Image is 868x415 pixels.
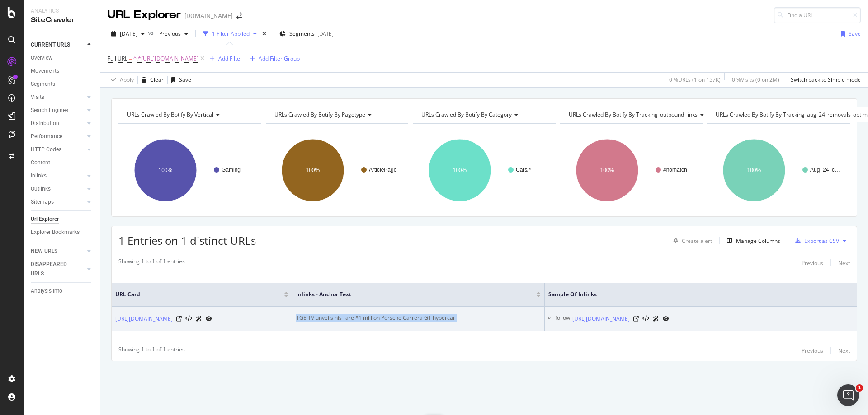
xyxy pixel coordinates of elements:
text: Cars/* [516,167,531,173]
a: Segments [31,79,94,89]
button: [DATE] [108,27,148,41]
a: AI Url Details [196,314,202,323]
button: Apply [108,73,134,87]
button: Add Filter Group [246,53,300,64]
button: Switch back to Simple mode [787,73,861,87]
div: 0 % Visits ( 0 on 2M ) [732,76,779,84]
a: URL Inspection [663,314,669,323]
span: 1 Entries on 1 distinct URLs [118,233,256,248]
div: Showing 1 to 1 of 1 entries [118,345,185,356]
div: Clear [150,76,164,84]
span: Sample of Inlinks [548,290,840,298]
h4: URLs Crawled By Botify By tracking_outbound_links [567,107,711,122]
div: Export as CSV [804,237,839,245]
a: [URL][DOMAIN_NAME] [115,314,173,323]
div: Next [838,259,850,267]
svg: A chart. [560,131,703,210]
div: Overview [31,53,52,63]
div: URL Explorer [108,7,181,23]
h4: URLs Crawled By Botify By vertical [125,107,253,122]
div: Next [838,347,850,354]
text: 100% [159,167,173,173]
div: Performance [31,132,62,141]
text: #nomatch [663,167,687,173]
div: Showing 1 to 1 of 1 entries [118,257,185,268]
button: Save [168,73,191,87]
div: 1 Filter Applied [212,30,250,37]
text: 100% [600,167,614,173]
span: Full URL [108,55,127,62]
div: [DOMAIN_NAME] [184,11,233,20]
div: Url Explorer [31,214,59,224]
button: 1 Filter Applied [199,27,260,41]
span: URLs Crawled By Botify By vertical [127,111,213,118]
a: DISAPPEARED URLS [31,260,85,279]
span: 1 [856,384,863,392]
div: Sitemaps [31,197,54,207]
a: Search Engines [31,106,85,115]
text: Gaming [222,167,241,173]
text: Aug_24_c… [810,167,840,173]
a: Visits [31,93,85,102]
a: Url Explorer [31,214,94,224]
span: = [129,55,132,62]
div: Search Engines [31,106,68,115]
input: Find a URL [774,7,861,23]
span: Inlinks - Anchor Text [296,290,523,298]
svg: A chart. [707,131,850,210]
button: Save [837,27,861,41]
span: Segments [289,30,315,37]
div: Previous [802,259,823,267]
a: Overview [31,53,94,63]
a: Content [31,158,94,168]
div: Explorer Bookmarks [31,228,80,237]
div: NEW URLS [31,247,57,256]
a: CURRENT URLS [31,40,85,50]
button: Export as CSV [792,233,839,248]
text: ArticlePage [369,167,397,173]
button: View HTML Source [185,316,192,322]
div: TGE TV unveils his rare $1 million Porsche Carrera GT hypercar [296,314,541,322]
div: Save [849,30,861,37]
a: Explorer Bookmarks [31,228,94,237]
a: Movements [31,66,94,76]
div: [DATE] [317,30,334,37]
button: Previous [802,257,823,268]
div: Movements [31,66,59,76]
h4: URLs Crawled By Botify By category [420,107,547,122]
div: CURRENT URLS [31,40,70,50]
a: AI Url Details [653,314,659,323]
div: Distribution [31,119,59,128]
div: follow [555,314,570,323]
span: ^.*[URL][DOMAIN_NAME] [133,52,198,65]
a: Inlinks [31,171,85,181]
svg: A chart. [413,131,556,210]
div: Manage Columns [736,237,780,245]
button: Clear [138,73,164,87]
div: arrow-right-arrow-left [236,13,242,19]
svg: A chart. [266,131,409,210]
svg: A chart. [118,131,261,210]
div: SiteCrawler [31,15,93,25]
div: Create alert [682,237,712,245]
div: Analytics [31,7,93,15]
div: Apply [120,76,134,84]
div: Segments [31,79,55,89]
div: Inlinks [31,171,47,181]
div: Outlinks [31,184,51,194]
div: DISAPPEARED URLS [31,260,76,279]
div: Switch back to Simple mode [791,76,861,84]
div: Content [31,158,50,168]
a: Sitemaps [31,197,85,207]
span: Previous [156,30,181,37]
span: URL Card [115,290,282,298]
button: Previous [802,345,823,356]
span: URLs Crawled By Botify By category [421,111,512,118]
button: Next [838,345,850,356]
div: times [260,29,268,38]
